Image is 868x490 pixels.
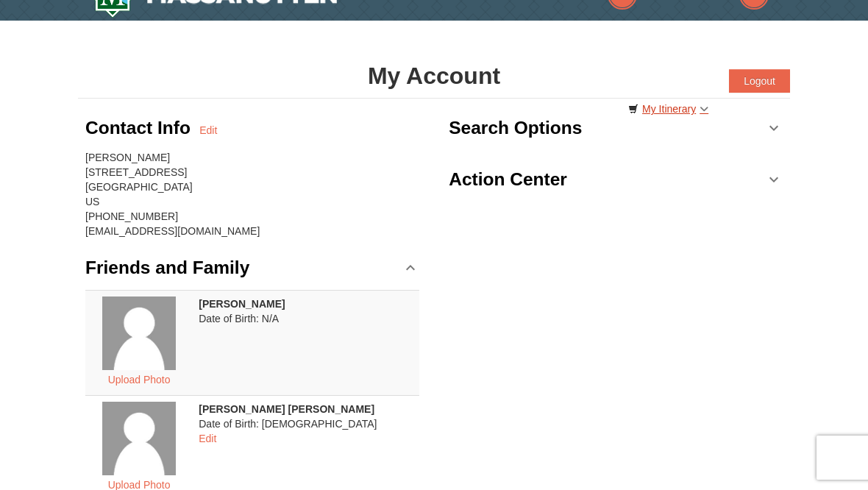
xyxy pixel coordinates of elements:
[449,106,783,150] a: Search Options
[85,253,249,283] h3: Friends and Family
[199,433,216,444] a: Edit
[85,150,419,238] div: [PERSON_NAME] [STREET_ADDRESS] [GEOGRAPHIC_DATA] US [PHONE_NUMBER] [EMAIL_ADDRESS][DOMAIN_NAME]
[193,290,419,395] td: Date of Birth: N/A
[449,113,582,143] h3: Search Options
[100,370,179,389] button: Upload Photo
[85,113,199,143] h3: Contact Info
[85,246,419,290] a: Friends and Family
[199,123,217,138] a: Edit
[449,165,567,194] h3: Action Center
[199,298,285,310] strong: [PERSON_NAME]
[78,61,790,90] h1: My Account
[729,69,790,93] button: Logout
[199,403,374,415] strong: [PERSON_NAME] [PERSON_NAME]
[449,157,783,202] a: Action Center
[102,402,176,475] img: placeholder.jpg
[102,297,176,370] img: placeholder.jpg
[619,98,718,120] a: My Itinerary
